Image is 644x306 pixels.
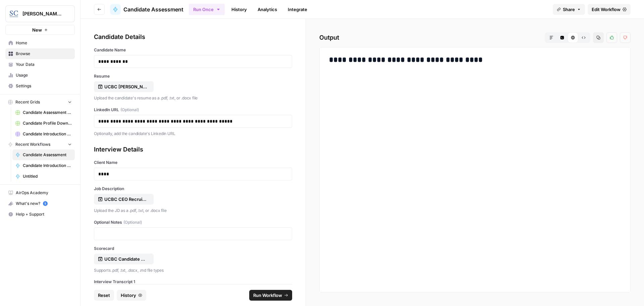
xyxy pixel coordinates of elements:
[121,292,136,299] span: History
[16,72,72,78] span: Usage
[94,130,292,137] p: Optionally, add the candidate's Linkedin URL
[94,73,292,79] label: Resume
[94,145,292,154] div: Interview Details
[44,202,46,205] text: 5
[249,290,292,301] button: Run Workflow
[94,279,292,285] label: Interview Transcript 1
[8,8,20,20] img: Stanton Chase Nashville Logo
[98,292,110,299] span: Reset
[5,81,75,91] a: Settings
[15,99,40,105] span: Recent Grids
[104,256,147,262] p: UCBC Candidate Scorecard [PERSON_NAME].docx
[16,40,72,46] span: Home
[117,290,146,301] button: History
[12,129,75,139] a: Candidate Introduction Download Sheet
[5,97,75,107] button: Recent Grids
[94,81,154,92] button: UCBC [PERSON_NAME] 04 2025.pdf
[123,219,142,225] span: (Optional)
[5,5,75,22] button: Workspace: Stanton Chase Nashville
[5,70,75,81] a: Usage
[16,211,72,217] span: Help + Support
[32,27,42,33] span: New
[227,4,251,15] a: History
[123,5,183,13] span: Candidate Assessment
[23,173,72,179] span: Untitled
[588,4,631,15] a: Edit Workflow
[94,47,292,53] label: Candidate Name
[94,219,292,225] label: Optional Notes
[43,201,48,206] a: 5
[23,131,72,137] span: Candidate Introduction Download Sheet
[120,107,139,113] span: (Optional)
[94,107,292,113] label: LinkedIn URL
[5,209,75,220] button: Help + Support
[592,6,621,13] span: Edit Workflow
[94,207,292,214] p: Upload the JD as a .pdf, .txt, or .docx file
[23,152,72,158] span: Candidate Assessment
[94,267,292,274] p: Supports .pdf, .txt, .docx, .md file types
[94,95,292,101] p: Upload the candidate's resume as a .pdf, .txt, or .docx file
[5,48,75,59] a: Browse
[12,171,75,182] a: Untitled
[94,194,154,205] button: UCBC CEO Recruitment Profile Final [DATE].pdf
[5,187,75,198] a: AirOps Academy
[104,196,147,203] p: UCBC CEO Recruitment Profile Final [DATE].pdf
[94,246,292,252] label: Scorecard
[23,110,72,116] span: Candidate Assessment Download Sheet
[12,118,75,129] a: Candidate Profile Download Sheet
[23,120,72,126] span: Candidate Profile Download Sheet
[110,4,183,15] a: Candidate Assessment
[5,139,75,149] button: Recent Workflows
[16,61,72,68] span: Your Data
[553,4,585,15] button: Share
[23,163,72,169] span: Candidate Introduction and Profile
[104,83,147,90] p: UCBC [PERSON_NAME] 04 2025.pdf
[284,4,311,15] a: Integrate
[22,10,63,17] span: [PERSON_NAME] [GEOGRAPHIC_DATA]
[254,4,281,15] a: Analytics
[5,59,75,70] a: Your Data
[94,254,154,264] button: UCBC Candidate Scorecard [PERSON_NAME].docx
[94,32,292,42] div: Candidate Details
[12,107,75,118] a: Candidate Assessment Download Sheet
[253,292,282,299] span: Run Workflow
[189,4,225,15] button: Run Once
[16,51,72,57] span: Browse
[5,198,75,209] button: What's new? 5
[16,190,72,196] span: AirOps Academy
[6,199,74,209] div: What's new?
[5,38,75,48] a: Home
[12,149,75,160] a: Candidate Assessment
[94,290,114,301] button: Reset
[15,141,50,147] span: Recent Workflows
[94,186,292,192] label: Job Description
[94,160,292,166] label: Client Name
[319,32,631,43] h2: Output
[563,6,575,13] span: Share
[12,160,75,171] a: Candidate Introduction and Profile
[5,25,75,35] button: New
[16,83,72,89] span: Settings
